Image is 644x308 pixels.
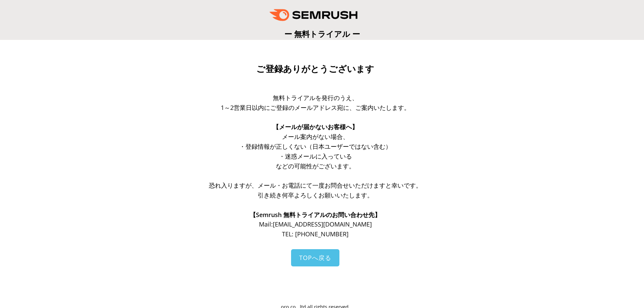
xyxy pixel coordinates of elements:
span: 恐れ入りますが、メール・お電話にて一度お問合せいただけますと幸いです。 [209,181,422,189]
span: 無料トライアルを発行のうえ、 [273,94,358,102]
span: などの可能性がございます。 [276,162,355,170]
span: TOPへ戻る [299,254,331,262]
span: ・迷惑メールに入っている [279,152,352,160]
span: ー 無料トライアル ー [284,28,360,39]
span: 【Semrush 無料トライアルのお問い合わせ先】 [250,211,381,219]
span: ご登録ありがとうございます [256,64,374,74]
span: メール案内がない場合、 [282,133,349,141]
span: ・登録情報が正しくない（日本ユーザーではない含む） [239,142,391,150]
span: 【メールが届かないお客様へ】 [273,123,358,131]
span: 1～2営業日以内にご登録のメールアドレス宛に、ご案内いたします。 [221,103,410,112]
a: TOPへ戻る [291,249,339,266]
span: Mail: [EMAIL_ADDRESS][DOMAIN_NAME] [259,220,372,228]
span: TEL: [PHONE_NUMBER] [282,230,349,238]
span: 引き続き何卒よろしくお願いいたします。 [258,191,373,199]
